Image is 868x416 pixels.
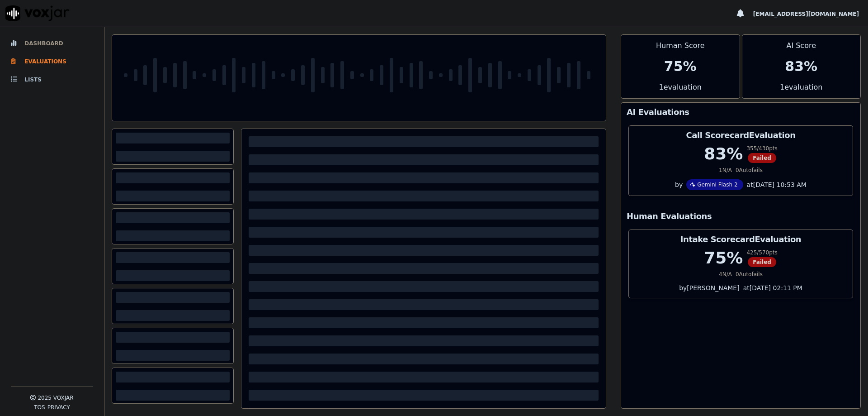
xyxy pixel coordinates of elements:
[742,82,860,98] div: 1 evaluation
[742,35,860,51] div: AI Score
[621,82,739,98] div: 1 evaluation
[704,145,743,163] div: 83 %
[748,257,776,267] span: Failed
[664,58,697,75] div: 75 %
[785,58,817,75] div: 83 %
[11,53,93,71] a: Evaluations
[629,283,853,298] div: by [PERSON_NAME]
[736,271,763,278] div: 0 Autofails
[11,34,93,53] a: Dashboard
[627,108,689,116] h3: AI Evaluations
[621,35,739,51] div: Human Score
[627,212,712,220] h3: Human Evaluations
[11,71,93,89] a: Lists
[634,131,847,139] h3: Call Scorecard Evaluation
[748,153,776,163] span: Failed
[34,404,45,411] button: TOS
[704,249,743,267] div: 75 %
[753,8,868,19] button: [EMAIL_ADDRESS][DOMAIN_NAME]
[634,235,847,244] h3: Intake Scorecard Evaluation
[629,179,853,196] div: by
[740,283,802,292] div: at [DATE] 02:11 PM
[736,167,763,174] div: 0 Autofails
[753,11,859,17] span: [EMAIL_ADDRESS][DOMAIN_NAME]
[719,271,732,278] div: 4 N/A
[686,179,743,190] div: Gemini Flash 2
[5,5,70,21] img: voxjar logo
[746,145,777,152] div: 355 / 430 pts
[47,404,70,411] button: Privacy
[38,394,73,402] p: 2025 Voxjar
[719,167,732,174] div: 1 N/A
[743,180,807,189] div: at [DATE] 10:53 AM
[746,249,777,256] div: 425 / 570 pts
